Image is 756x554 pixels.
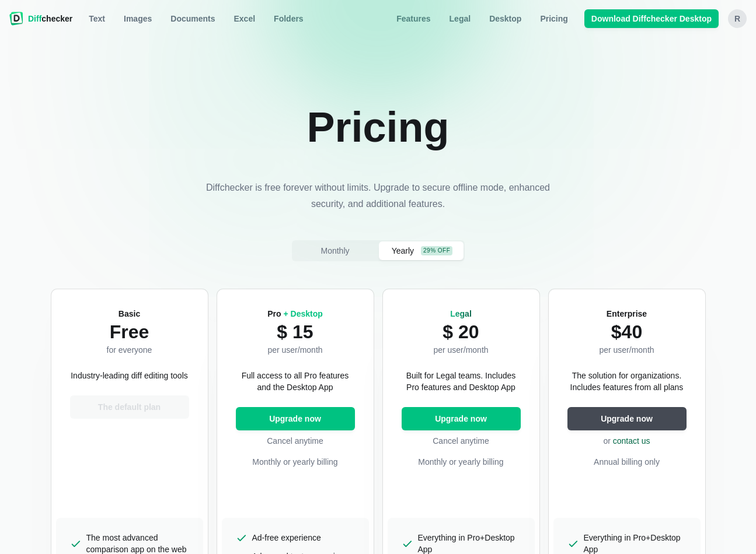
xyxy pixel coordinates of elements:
span: Diff [28,14,41,23]
p: Annual billing only [567,456,687,468]
p: per user/month [267,344,323,356]
span: Ad-free experience [252,532,321,544]
span: Legal [447,13,473,24]
p: Industry-leading diff editing tools [71,370,188,381]
span: Legal [450,309,472,318]
a: contact us [613,436,650,446]
p: $ 20 [433,320,488,344]
span: + Desktop [283,309,322,318]
a: Documents [163,9,222,28]
span: Yearly [389,245,416,257]
button: R [728,9,747,28]
p: Built for Legal teams. Includes Pro features and Desktop App [402,370,521,393]
span: Pricing [538,13,570,24]
p: $40 [599,320,654,344]
a: Pricing [533,9,574,28]
p: for everyone [107,344,152,356]
h2: Basic [107,308,152,320]
span: checker [28,13,72,24]
h1: Pricing [306,103,449,152]
span: The default plan [96,401,163,413]
p: Monthly or yearly billing [402,456,521,468]
p: The solution for organizations. Includes features from all plans [567,370,687,393]
img: Diffchecker logo [9,12,23,26]
span: Upgrade now [433,413,489,425]
a: Features [389,9,437,28]
p: per user/month [433,344,488,356]
a: Diffchecker [9,9,72,28]
p: or [567,435,687,447]
button: Monthly [293,241,378,260]
span: Documents [168,13,217,24]
a: Download Diffchecker Desktop [584,9,719,28]
h2: Enterprise [599,308,654,320]
button: The default plan [70,395,189,419]
div: 29% off [421,246,452,255]
button: Upgrade now [567,407,687,430]
a: Desktop [482,9,528,28]
button: Upgrade now [236,407,355,430]
a: Legal [443,9,478,28]
p: Diffchecker is free forever without limits. Upgrade to secure offline mode, enhanced security, an... [203,180,553,212]
p: Full access to all Pro features and the Desktop App [236,370,355,393]
button: Yearly29% off [379,241,464,260]
p: Monthly or yearly billing [236,456,355,468]
span: Excel [232,13,258,24]
a: Excel [227,9,263,28]
a: Text [82,9,112,28]
span: Folders [271,13,306,24]
span: Desktop [487,13,524,24]
p: Cancel anytime [402,435,521,447]
span: Text [86,13,107,24]
p: $ 15 [267,320,323,344]
span: Download Diffchecker Desktop [589,13,714,24]
span: Features [394,13,433,24]
h2: Pro [267,308,323,320]
span: Upgrade now [267,413,323,425]
a: Images [117,9,159,28]
button: Upgrade now [402,407,521,430]
p: Free [107,320,152,344]
span: Upgrade now [598,413,655,425]
span: Images [121,13,154,24]
p: per user/month [599,344,654,356]
p: Cancel anytime [236,435,355,447]
button: Folders [267,9,311,28]
span: Monthly [318,245,351,257]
